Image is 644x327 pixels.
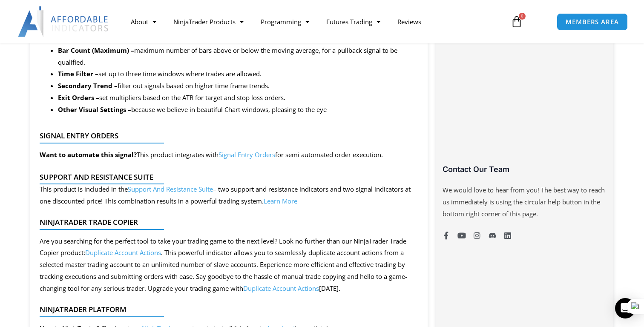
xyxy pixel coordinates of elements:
[443,184,607,220] p: We would love to hear from you! The best way to reach us immediately is using the circular help b...
[58,93,99,102] strong: Exit Orders –
[58,93,285,102] span: set multipliers based on the ATR for target and stop loss orders.
[58,69,262,78] span: set up to three time windows where trades are allowed.
[58,105,131,114] strong: Other Visual Settings –
[498,9,535,34] a: 0
[165,12,252,32] a: NinjaTrader Products
[566,19,619,25] span: MEMBERS AREA
[40,149,383,161] p: This product integrates with for semi automated order execution.
[615,298,635,318] div: Open Intercom Messenger
[443,164,607,174] h3: Contact Our Team
[40,132,411,140] h4: Signal Entry Orders
[58,81,270,90] span: filter out signals based on higher time frame trends.
[40,305,411,314] h4: NinjaTrader Platform
[58,69,98,78] strong: Time Filter –
[58,105,327,114] span: because we believe in beautiful Chart windows, pleasing to the eye
[40,235,411,295] div: Are you searching for the perfect tool to take your trading game to the next level? Look no furth...
[128,185,213,193] a: Support And Resistance Suite
[58,46,397,66] span: maximum number of bars above or below the moving average, for a pullback signal to be qualified.
[252,12,318,32] a: Programming
[122,12,502,32] nav: Menu
[85,248,161,257] a: Duplicate Account Actions
[264,197,297,205] a: Learn More
[443,22,607,171] iframe: Customer reviews powered by Trustpilot
[18,6,109,37] img: LogoAI | Affordable Indicators – NinjaTrader
[58,81,118,90] strong: Secondary Trend –
[318,12,389,32] a: Futures Trading
[40,150,137,159] strong: Want to automate this signal?
[218,150,275,159] a: Signal Entry Orders
[122,12,165,32] a: About
[389,12,430,32] a: Reviews
[40,218,411,227] h4: NinjaTrader Trade Copier
[519,13,526,20] span: 0
[40,173,411,181] h4: Support and Resistance Suite
[557,13,628,31] a: MEMBERS AREA
[243,284,319,293] a: Duplicate Account Actions
[58,46,134,54] strong: Bar Count (Maximum) –
[40,184,411,207] p: This product is included in the – two support and resistance indicators and two signal indicators...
